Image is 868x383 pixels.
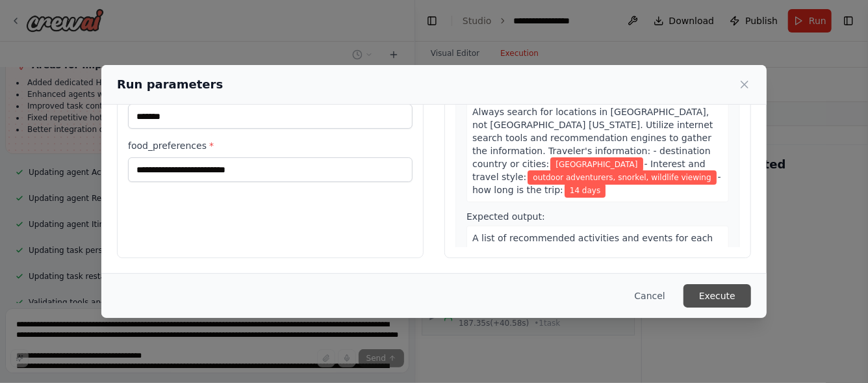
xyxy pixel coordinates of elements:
button: Execute [683,284,751,308]
span: Variable: destination [550,157,643,172]
label: food_preferences [128,139,413,152]
span: Expected output: [466,211,545,222]
span: Variable: trip_duration [565,183,606,198]
span: A list of recommended activities and events for each day of the trip. Each entry should include t... [472,233,719,295]
span: Variable: interests [528,170,716,185]
button: Cancel [624,284,676,308]
h2: Run parameters [117,75,223,94]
